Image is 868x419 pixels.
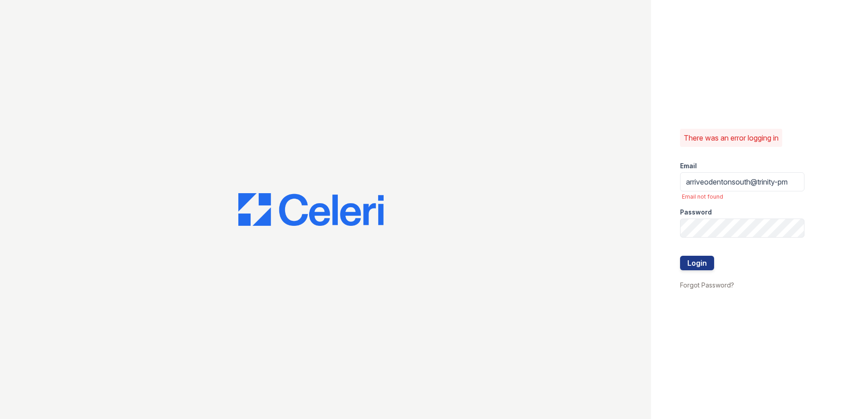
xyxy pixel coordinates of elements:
a: Forgot Password? [680,281,734,289]
button: Login [680,256,714,270]
label: Email [680,161,697,171]
p: There was an error logging in [684,132,779,143]
img: CE_Logo_Blue-a8612792a0a2168367f1c8372b55b34899dd931a85d93a1a3d3e32e68fde9ad4.png [238,193,384,226]
label: Password [680,208,712,217]
span: Email not found [682,193,804,200]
